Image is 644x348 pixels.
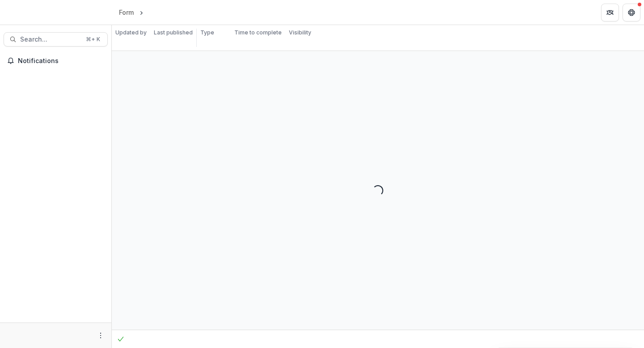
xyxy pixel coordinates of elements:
[623,4,640,21] button: Get Help
[4,32,108,47] button: Search...
[4,54,108,68] button: Notifications
[20,36,80,43] span: Search...
[119,8,134,17] div: Form
[18,57,104,65] span: Notifications
[154,29,193,37] p: Last published
[601,4,619,21] button: Partners
[115,6,137,19] a: Form
[84,34,102,44] div: ⌘ + K
[234,29,282,37] p: Time to complete
[115,6,183,19] nav: breadcrumb
[289,29,311,37] p: Visibility
[95,330,106,341] button: More
[200,29,214,37] p: Type
[115,29,147,37] p: Updated by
